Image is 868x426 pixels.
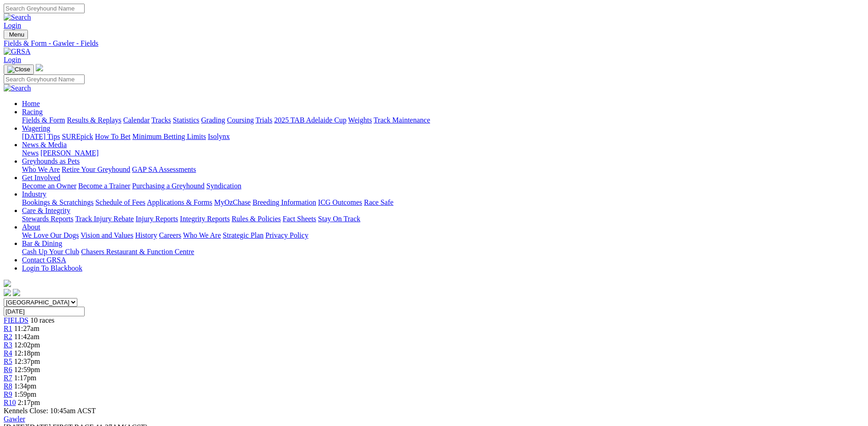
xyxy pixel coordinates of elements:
a: Greyhounds as Pets [22,157,80,165]
div: Care & Integrity [22,215,864,223]
a: SUREpick [62,133,93,140]
span: R10 [4,399,16,406]
a: We Love Our Dogs [22,231,79,239]
div: About [22,231,864,240]
a: Fields & Form - Gawler - Fields [4,39,864,48]
a: Strategic Plan [223,231,264,239]
img: Search [4,13,31,21]
span: 10 races [30,316,54,324]
a: Privacy Policy [265,231,308,239]
a: Track Maintenance [374,116,430,124]
button: Toggle navigation [4,30,28,39]
input: Search [4,4,85,13]
a: Injury Reports [135,215,178,223]
a: R8 [4,382,12,390]
div: Industry [22,198,864,207]
a: Contact GRSA [22,256,66,264]
span: 1:34pm [14,382,37,390]
img: Search [4,84,31,92]
a: Vision and Values [81,231,133,239]
img: GRSA [4,48,31,56]
a: Home [22,100,40,107]
a: Become an Owner [22,182,76,190]
a: Track Injury Rebate [75,215,134,223]
img: logo-grsa-white.png [4,280,11,287]
span: 2:17pm [18,399,40,406]
a: R1 [4,325,12,332]
a: Trials [255,116,272,124]
a: Fields & Form [22,116,65,124]
a: Calendar [123,116,150,124]
a: R3 [4,341,12,349]
a: Applications & Forms [147,198,212,206]
span: Menu [9,31,24,38]
span: 1:17pm [14,374,37,382]
div: Greyhounds as Pets [22,165,864,174]
a: Breeding Information [253,198,316,206]
a: Fact Sheets [283,215,316,223]
a: Statistics [173,116,199,124]
a: Rules & Policies [232,215,281,223]
img: twitter.svg [13,289,20,296]
a: Care & Integrity [22,207,70,214]
button: Toggle navigation [4,64,34,75]
a: R9 [4,390,12,398]
a: MyOzChase [214,198,251,206]
a: Integrity Reports [180,215,230,223]
a: News [22,149,38,157]
a: Race Safe [364,198,393,206]
a: History [135,231,157,239]
span: 12:37pm [14,357,40,365]
a: 2025 TAB Adelaide Cup [274,116,346,124]
a: Retire Your Greyhound [62,165,130,173]
a: Login [4,56,21,64]
a: Careers [159,231,181,239]
a: Grading [201,116,225,124]
img: facebook.svg [4,289,11,296]
a: FIELDS [4,316,28,324]
span: 12:18pm [14,349,40,357]
a: R4 [4,349,12,357]
span: 11:42am [14,333,39,341]
span: 12:59pm [14,366,40,373]
a: Stay On Track [318,215,360,223]
span: R7 [4,374,12,382]
a: News & Media [22,141,67,149]
a: Bookings & Scratchings [22,198,93,206]
span: 11:27am [14,325,39,332]
a: Purchasing a Greyhound [132,182,205,190]
div: Racing [22,116,864,124]
a: Who We Are [22,165,60,173]
a: [PERSON_NAME] [40,149,98,157]
a: Minimum Betting Limits [132,133,206,140]
a: Become a Trainer [78,182,130,190]
a: Who We Are [183,231,221,239]
a: ICG Outcomes [318,198,362,206]
a: Gawler [4,415,25,423]
input: Search [4,75,85,84]
a: Racing [22,108,43,116]
a: Get Involved [22,174,60,181]
a: About [22,223,40,231]
a: Syndication [206,182,241,190]
div: Bar & Dining [22,248,864,256]
a: Isolynx [208,133,230,140]
a: [DATE] Tips [22,133,60,140]
a: R2 [4,333,12,341]
a: Chasers Restaurant & Function Centre [81,248,194,256]
a: Results & Replays [67,116,121,124]
a: R5 [4,357,12,365]
a: Weights [348,116,372,124]
a: Cash Up Your Club [22,248,79,256]
a: R6 [4,366,12,373]
div: Wagering [22,133,864,141]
